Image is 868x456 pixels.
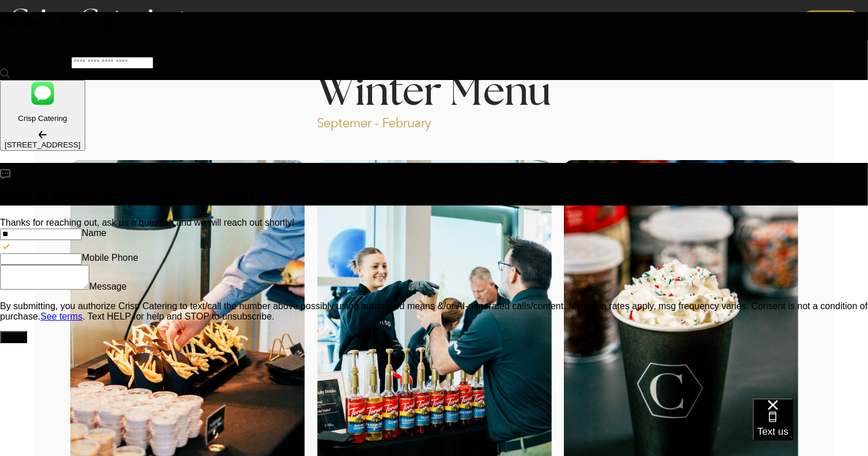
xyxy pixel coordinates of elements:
div: Send [5,333,22,341]
p: Crisp Catering [5,114,81,123]
div: [STREET_ADDRESS] [5,140,81,149]
label: Message [89,282,127,291]
label: Mobile Phone [82,253,138,263]
label: Name [82,228,107,238]
iframe: podium webchat widget bubble [753,398,868,456]
a: Open terms and conditions in a new window [40,311,82,321]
